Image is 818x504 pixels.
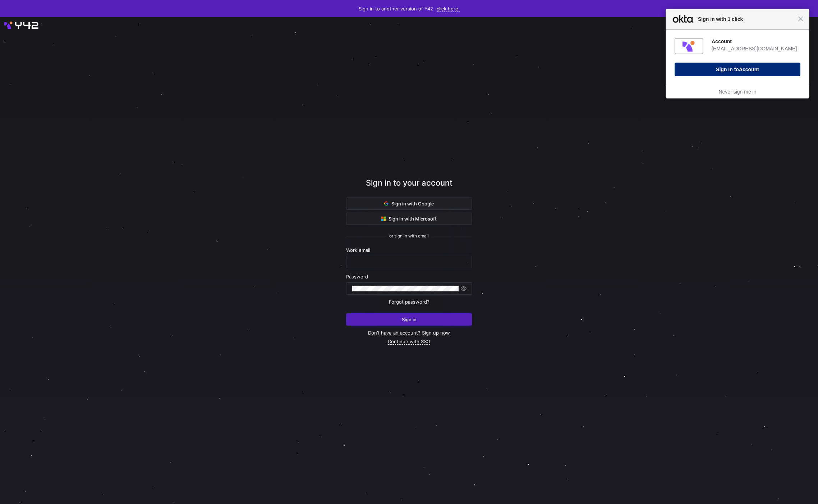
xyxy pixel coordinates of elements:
[368,330,450,336] a: Don’t have an account? Sign up now
[694,15,798,23] span: Sign in with 1 click
[712,45,800,52] div: [EMAIL_ADDRESS][DOMAIN_NAME]
[718,89,756,95] a: Never sign me in
[389,299,429,305] a: Forgot password?
[346,247,370,253] span: Work email
[346,313,472,326] button: Sign in
[437,6,460,12] a: click here.
[346,274,368,280] span: Password
[739,67,759,72] span: Account
[683,40,695,53] img: fs0cqacykbpcOA0hx697
[388,339,430,345] a: Continue with SSO
[675,63,800,76] button: Sign In toAccount
[712,38,800,45] div: Account
[346,213,472,225] button: Sign in with Microsoft
[346,177,472,197] div: Sign in to your account
[402,317,417,322] span: Sign in
[389,233,429,239] span: or sign in with email
[384,201,434,206] span: Sign in with Google
[798,16,803,22] span: Close
[381,216,437,222] span: Sign in with Microsoft
[346,197,472,210] button: Sign in with Google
